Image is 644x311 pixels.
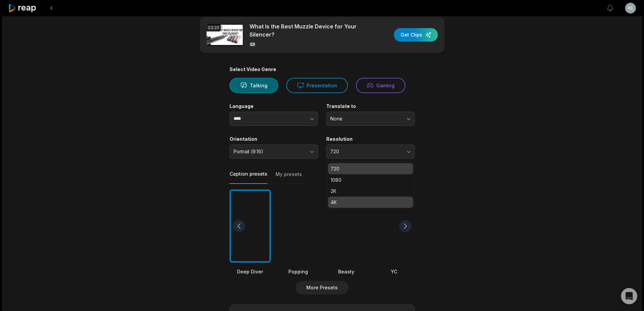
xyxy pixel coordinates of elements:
div: 720 [326,161,415,209]
p: What Is the Best Muzzle Device for Your Silencer? [249,22,366,39]
span: 720 [330,149,401,155]
div: Popping [278,268,319,275]
p: 2K [331,187,410,195]
button: More Presets [295,281,349,294]
label: Orientation [230,136,318,142]
p: 4K [331,199,410,206]
button: Caption presets [230,171,267,184]
label: Resolution [326,136,415,142]
label: Translate to [326,103,415,109]
div: Deep Diver [230,268,271,275]
div: 03:20 [207,24,221,31]
span: Portrait (9:16) [234,149,305,155]
button: Talking [230,78,278,93]
button: My presets [276,171,302,184]
button: Presentation [286,78,348,93]
div: Select Video Genre [230,66,415,72]
label: Language [230,103,318,109]
button: Get Clips [394,28,438,42]
div: Open Intercom Messenger [621,288,637,304]
button: Gaming [356,78,405,93]
button: None [326,112,415,126]
p: 720 [331,165,410,172]
div: YC [374,268,415,275]
button: 720 [326,145,415,159]
div: Beasty [326,268,367,275]
button: Portrait (9:16) [230,145,318,159]
p: 1080 [331,176,410,183]
span: None [330,116,401,122]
